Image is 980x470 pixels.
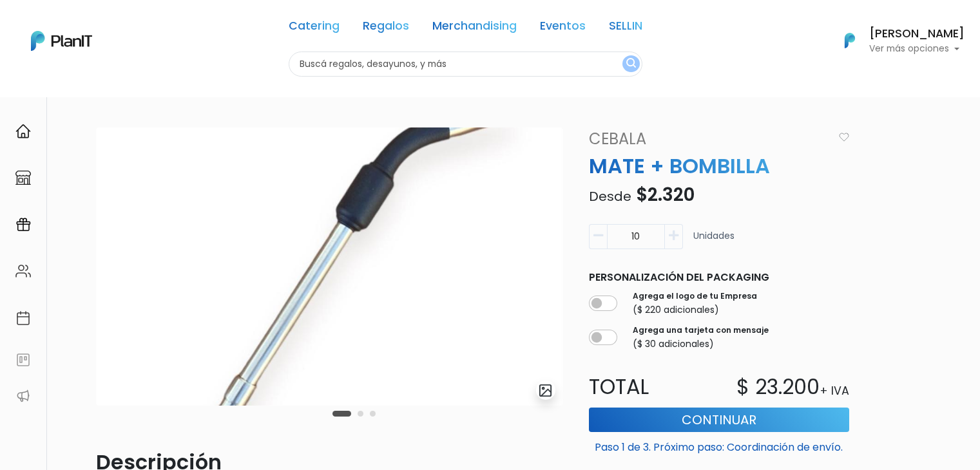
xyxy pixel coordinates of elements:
p: Ver más opciones [869,44,965,53]
img: gallery-light [538,383,553,398]
p: Total [581,371,719,402]
p: Paso 1 de 3. Próximo paso: Coordinación de envío. [589,435,849,455]
label: Agrega una tarjeta con mensaje [633,324,769,336]
p: ($ 220 adicionales) [633,303,757,317]
img: WhatsApp_Image_2024-05-28_at_16.01.07.jpeg [96,127,563,406]
a: Merchandising [432,21,517,36]
p: ($ 30 adicionales) [633,337,769,351]
a: Eventos [540,21,586,36]
img: partners-52edf745621dab592f3b2c58e3bca9d71375a7ef29c3b500c9f145b62cc070d4.svg [15,388,31,404]
div: Carousel Pagination [329,406,379,421]
p: MATE + BOMBILLA [581,151,857,182]
img: calendar-87d922413cdce8b2cf7b7f5f62616a5cf9e4887200fb71536465627b3292af00.svg [15,310,31,326]
p: + IVA [820,382,849,399]
a: Catering [289,21,340,36]
button: Carousel Page 3 [370,411,376,417]
img: PlanIt Logo [836,26,864,55]
img: marketplace-4ceaa7011d94191e9ded77b95e3339b90024bf715f7c57f8cf31f2d8c509eaba.svg [15,170,31,185]
button: PlanIt Logo [PERSON_NAME] Ver más opciones [828,24,965,57]
button: Continuar [589,408,849,432]
span: $2.320 [636,182,695,207]
a: Cebala [581,127,834,151]
h6: [PERSON_NAME] [869,28,965,40]
button: Carousel Page 1 (Current Slide) [332,411,351,417]
img: feedback-78b5a0c8f98aac82b08bfc38622c3050aee476f2c9584af64705fc4e61158814.svg [15,352,31,368]
p: $ 23.200 [736,371,820,402]
span: Desde [589,187,631,205]
img: people-662611757002400ad9ed0e3c099ab2801c6687ba6c219adb57efc949bc21e19d.svg [15,263,31,279]
a: SELLIN [609,21,642,36]
img: PlanIt Logo [31,31,92,51]
img: search_button-432b6d5273f82d61273b3651a40e1bd1b912527efae98b1b7a1b2c0702e16a8d.svg [626,58,636,70]
a: Regalos [363,21,409,36]
p: Unidades [693,229,735,254]
label: Agrega el logo de tu Empresa [633,290,757,302]
button: Carousel Page 2 [358,411,363,417]
img: home-e721727adea9d79c4d83392d1f703f7f8bce08238fde08b1acbfd93340b81755.svg [15,124,31,139]
input: Buscá regalos, desayunos, y más [289,52,642,77]
img: campaigns-02234683943229c281be62815700db0a1741e53638e28bf9629b52c665b00959.svg [15,217,31,232]
img: heart_icon [839,133,849,142]
p: Personalización del packaging [589,270,849,285]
